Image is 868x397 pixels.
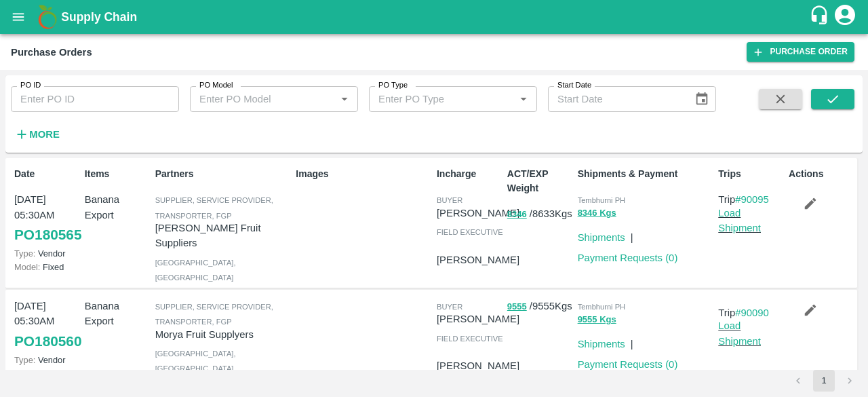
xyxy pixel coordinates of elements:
div: Purchase Orders [11,43,92,61]
p: Date [14,167,79,181]
p: [PERSON_NAME] Fruit Suppliers [155,221,291,251]
button: 9555 [507,299,527,315]
p: / 8633 Kgs [507,206,572,222]
strong: More [29,129,60,140]
p: Banana Export [85,192,150,223]
button: open drawer [3,1,34,33]
input: Start Date [548,86,684,112]
a: PO180560 [14,329,81,354]
span: field executive [437,335,503,343]
b: Supply Chain [61,10,137,24]
p: ACT/EXP Weight [507,167,572,195]
p: [PERSON_NAME] [437,206,519,221]
a: Supply Chain [61,7,809,26]
span: [GEOGRAPHIC_DATA] , [GEOGRAPHIC_DATA] [155,259,236,282]
input: Enter PO Type [373,90,511,108]
button: More [11,123,63,146]
button: page 1 [813,370,835,392]
p: Fixed [14,261,79,273]
p: Fixed [14,366,79,379]
label: PO Type [378,80,408,91]
img: logo [34,3,61,31]
button: 9555 Kgs [578,312,616,328]
p: Trip [718,305,783,320]
p: [DATE] 05:30AM [14,299,79,329]
span: Type: [14,248,35,259]
nav: pagination navigation [785,370,863,392]
span: buyer [437,196,462,204]
span: Tembhurni PH [578,196,626,204]
button: Open [515,90,532,108]
p: Items [85,167,150,181]
p: Actions [789,167,854,181]
label: PO Model [199,80,233,91]
p: Banana Export [85,299,150,329]
p: Partners [155,167,291,181]
p: Shipments & Payment [578,167,713,181]
p: Morya Fruit Supplyers [155,327,291,342]
p: Trip [718,192,783,207]
span: Model: [14,262,40,272]
a: Purchase Order [747,42,854,62]
span: [GEOGRAPHIC_DATA] , [GEOGRAPHIC_DATA] [155,349,236,373]
a: Load Shipment [718,208,761,233]
div: | [625,225,633,245]
div: account of current user [833,3,857,31]
span: Supplier, Service Provider, Transporter, FGP [155,196,273,219]
a: Load Shipment [718,320,761,346]
span: buyer [437,303,462,311]
p: Vendor [14,354,79,366]
span: field executive [437,228,503,236]
span: Type: [14,355,35,365]
a: #90095 [735,194,769,205]
button: Open [336,90,353,108]
p: Trips [718,167,783,181]
p: [DATE] 05:30AM [14,192,79,223]
span: Supplier, Service Provider, Transporter, FGP [155,303,273,326]
input: Enter PO ID [11,86,179,112]
button: 8346 [507,207,527,223]
p: [PERSON_NAME] [437,252,519,267]
input: Enter PO Model [194,90,332,108]
a: Payment Requests (0) [578,359,678,370]
p: Vendor [14,247,79,260]
p: Images [296,167,431,181]
span: Tembhurni PH [578,303,626,311]
label: Start Date [557,80,591,91]
a: Payment Requests (0) [578,252,678,263]
button: Choose date [689,86,715,112]
p: / 9555 Kgs [507,299,572,314]
span: Model: [14,368,40,378]
a: Shipments [578,232,625,243]
label: PO ID [20,80,41,91]
p: Incharge [437,167,502,181]
a: #90090 [735,307,769,318]
p: [PERSON_NAME] [437,311,519,326]
div: customer-support [809,5,833,29]
a: Shipments [578,339,625,349]
p: [PERSON_NAME] [437,358,519,373]
div: | [625,331,633,352]
a: PO180565 [14,223,81,247]
button: 8346 Kgs [578,206,616,221]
